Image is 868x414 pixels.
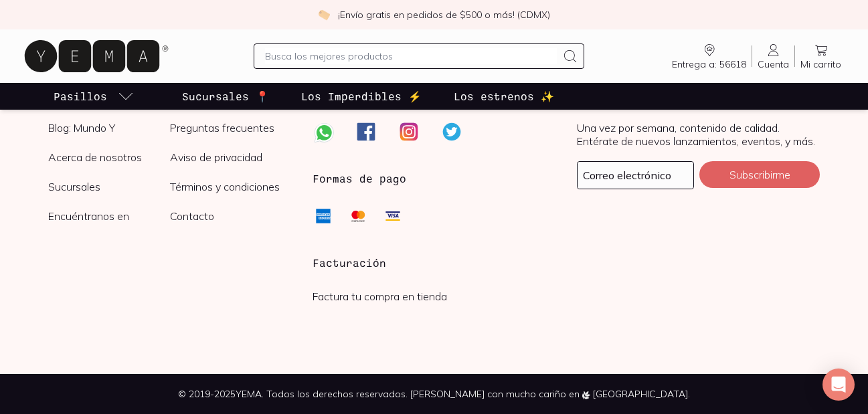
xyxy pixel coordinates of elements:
[182,88,269,104] p: Sucursales 📍
[758,58,789,70] span: Cuenta
[822,369,855,401] div: Open Intercom Messenger
[795,42,847,70] a: Mi carrito
[667,42,752,70] a: Entrega a: 56618
[48,121,170,134] a: Blog: Mundo Y
[48,209,170,223] a: Encuéntranos en
[265,48,556,64] input: Busca los mejores productos
[451,83,557,110] a: Los estrenos ✨
[699,161,820,188] button: Subscribirme
[298,83,424,110] a: Los Imperdibles ⚡️
[313,255,555,271] h3: Facturación
[48,150,170,164] a: Acerca de nosotros
[313,290,447,303] a: Factura tu compra en tienda
[51,83,137,110] a: pasillo-todos-link
[301,88,422,104] p: Los Imperdibles ⚡️
[48,180,170,193] a: Sucursales
[410,388,690,400] span: [PERSON_NAME] con mucho cariño en [GEOGRAPHIC_DATA].
[338,8,550,21] p: ¡Envío gratis en pedidos de $500 o más! (CDMX)
[578,162,693,189] input: mimail@gmail.com
[313,171,406,187] h3: Formas de pago
[170,209,292,223] a: Contacto
[170,121,292,134] a: Preguntas frecuentes
[800,58,841,70] span: Mi carrito
[752,42,794,70] a: Cuenta
[170,150,292,164] a: Aviso de privacidad
[454,88,554,104] p: Los estrenos ✨
[318,9,330,21] img: check
[54,88,107,104] p: Pasillos
[179,83,272,110] a: Sucursales 📍
[170,180,292,193] a: Términos y condiciones
[672,58,746,70] span: Entrega a: 56618
[577,121,820,148] p: Una vez por semana, contenido de calidad. Entérate de nuevos lanzamientos, eventos, y más.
